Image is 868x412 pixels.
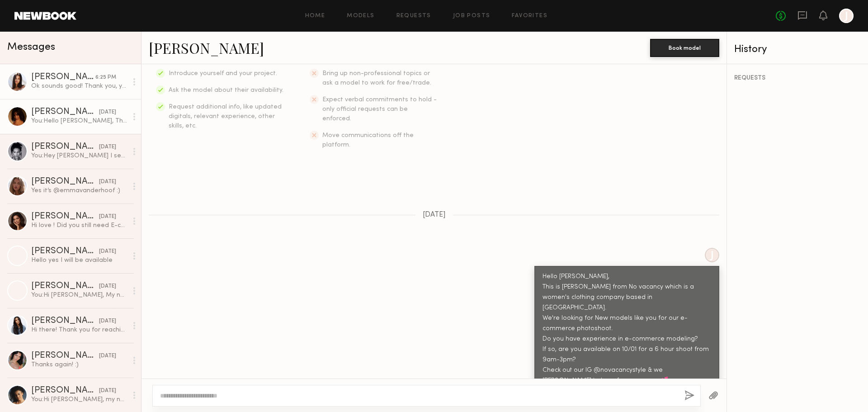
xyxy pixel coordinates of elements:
div: [DATE] [99,178,116,186]
div: Hello [PERSON_NAME], This is [PERSON_NAME] from No vacancy which is a women's clothing company ba... [542,272,711,396]
span: Messages [7,42,55,52]
span: Move communications off the platform. [322,133,414,148]
span: Introduce yourself and your project. [169,71,277,76]
a: Home [305,13,325,19]
div: [DATE] [99,317,116,326]
a: Models [347,13,374,19]
div: [DATE] [99,143,116,152]
div: [DATE] [99,352,116,360]
div: [PERSON_NAME] [31,317,99,326]
div: History [734,44,861,55]
div: [PERSON_NAME] [31,177,99,186]
div: [PERSON_NAME] [31,386,99,395]
div: You: Hi [PERSON_NAME], My name is [PERSON_NAME] from No Vacancy which is a women's clothing compa... [31,291,127,299]
div: [DATE] [99,387,116,395]
a: Job Posts [453,13,491,19]
div: [PERSON_NAME] [31,73,95,82]
div: Hi there! Thank you for reaching out. My apologies for the delayed response. I wasn’t able to acc... [31,326,127,334]
div: You: Hey [PERSON_NAME] I sent you a DM earlier [DATE]! Could you please give us a response by the... [31,152,127,160]
button: Book model [650,39,719,57]
span: Request additional info, like updated digitals, relevant experience, other skills, etc. [169,104,282,129]
div: 6:25 PM [95,73,116,82]
a: Book model [650,43,719,51]
div: [PERSON_NAME] [31,282,99,291]
span: Expect verbal commitments to hold - only official requests can be enforced. [322,97,437,122]
div: [DATE] [99,282,116,291]
div: REQUESTS [734,75,861,81]
div: Yes it’s @emmavanderhoof :) [31,186,127,195]
div: [PERSON_NAME] [31,247,99,256]
div: You: Hi [PERSON_NAME], my name is [PERSON_NAME] and our clothing company is based in [GEOGRAPHIC_... [31,395,127,404]
a: [PERSON_NAME] [149,38,264,57]
div: You: Hello [PERSON_NAME], This is [PERSON_NAME] from No vacancy which is a women's clothing compa... [31,117,127,125]
div: Hi love ! Did you still need E-commerce models ? [31,221,127,230]
div: [PERSON_NAME] [31,212,99,221]
div: [PERSON_NAME] [31,351,99,360]
div: [DATE] [99,213,116,221]
div: Thanks again! :) [31,360,127,369]
a: Requests [396,13,431,19]
div: [PERSON_NAME] [31,108,99,117]
a: Favorites [512,13,547,19]
span: Ask the model about their availability. [169,87,283,93]
div: [DATE] [99,247,116,256]
div: [PERSON_NAME] [31,142,99,152]
div: Hello yes I will be available [31,256,127,265]
a: J [839,9,854,23]
span: Bring up non-professional topics or ask a model to work for free/trade. [322,71,431,86]
div: [DATE] [99,108,116,117]
span: [DATE] [423,211,446,219]
div: Ok sounds good! Thank you, you too! 😊 [31,82,127,90]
